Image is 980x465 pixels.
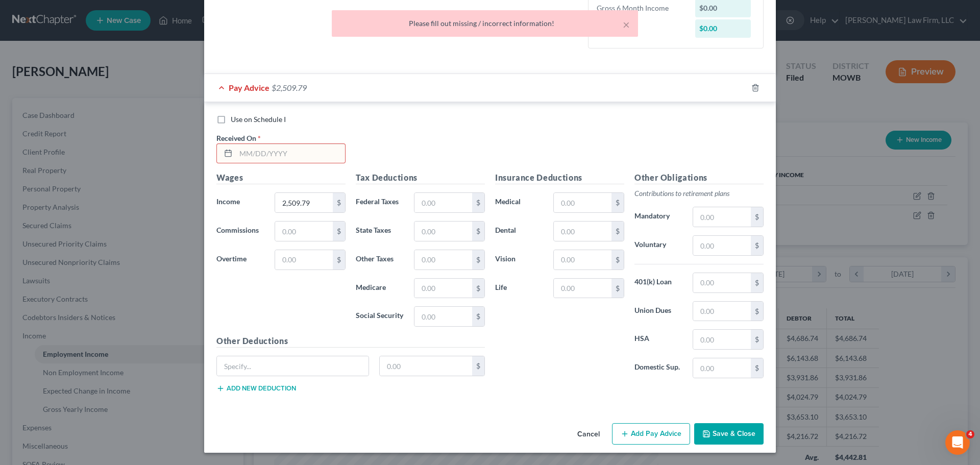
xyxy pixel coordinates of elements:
label: Commissions [211,221,269,241]
span: Pay Advice [229,83,269,92]
input: 0.00 [693,302,751,321]
button: Cancel [569,424,608,445]
div: $ [611,279,624,298]
label: Other Taxes [351,250,409,270]
div: $ [751,358,763,378]
label: Federal Taxes [351,192,409,213]
input: 0.00 [275,193,333,212]
div: $ [333,222,345,241]
input: 0.00 [554,279,611,298]
div: $ [472,222,484,241]
input: 0.00 [380,356,473,376]
input: 0.00 [693,358,751,378]
input: Specify... [217,356,369,376]
button: Save & Close [694,423,764,445]
h5: Tax Deductions [356,172,485,184]
div: $ [751,207,763,227]
div: $ [751,236,763,255]
input: 0.00 [414,193,472,212]
iframe: Intercom live chat [945,430,970,455]
input: 0.00 [693,330,751,349]
label: Dental [490,221,548,241]
label: HSA [629,329,688,350]
h5: Other Obligations [634,172,764,184]
input: MM/DD/YYYY [236,144,345,163]
label: Social Security [351,306,409,327]
span: Received On [216,134,256,142]
div: Please fill out missing / incorrect information! [340,18,630,29]
div: $ [751,273,763,292]
div: $ [611,222,624,241]
div: $ [472,193,484,212]
input: 0.00 [275,250,333,270]
div: $ [611,250,624,270]
label: Medicare [351,278,409,299]
label: Mandatory [629,207,688,227]
label: Union Dues [629,301,688,322]
div: $ [611,193,624,212]
label: State Taxes [351,221,409,241]
h5: Other Deductions [216,335,485,348]
input: 0.00 [693,236,751,255]
button: Add Pay Advice [612,423,690,445]
div: $ [472,279,484,298]
label: Life [490,278,548,299]
input: 0.00 [554,222,611,241]
input: 0.00 [275,222,333,241]
input: 0.00 [414,222,472,241]
label: Medical [490,192,548,213]
label: 401(k) Loan [629,273,688,293]
div: Gross 6 Month Income [592,3,690,13]
div: $ [472,356,484,376]
input: 0.00 [414,279,472,298]
button: Add new deduction [216,384,296,393]
input: 0.00 [414,250,472,270]
input: 0.00 [693,273,751,292]
label: Domestic Sup. [629,358,688,378]
span: Income [216,197,240,206]
input: 0.00 [414,307,472,326]
span: $2,509.79 [272,83,307,92]
label: Overtime [211,250,269,270]
span: 4 [966,430,974,438]
div: $ [751,330,763,349]
label: Vision [490,250,548,270]
input: 0.00 [554,250,611,270]
p: Contributions to retirement plans [634,188,764,199]
input: 0.00 [554,193,611,212]
div: $ [751,302,763,321]
button: × [623,18,630,31]
div: $ [333,250,345,270]
input: 0.00 [693,207,751,227]
div: $ [333,193,345,212]
div: $ [472,307,484,326]
span: Use on Schedule I [231,115,286,124]
h5: Insurance Deductions [495,172,624,184]
label: Voluntary [629,235,688,256]
div: $ [472,250,484,270]
h5: Wages [216,172,346,184]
